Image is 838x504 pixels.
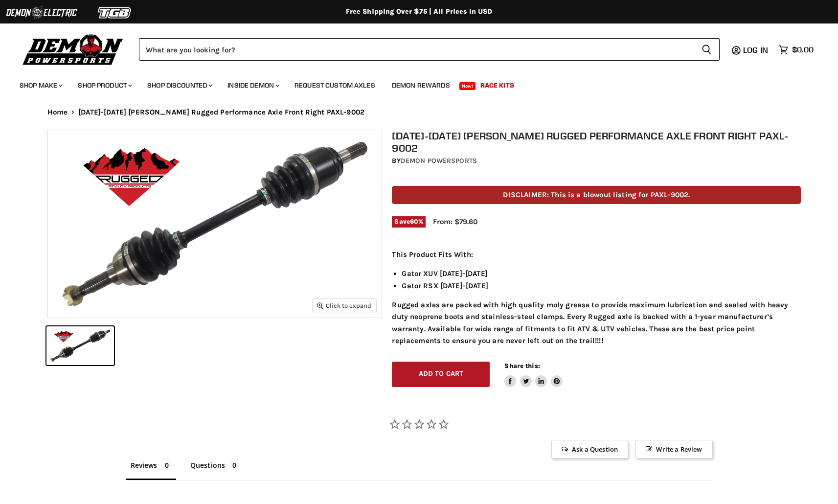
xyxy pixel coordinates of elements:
a: Log in [739,46,774,54]
span: New! [459,82,476,90]
span: Ask a Question [551,440,628,458]
h1: [DATE]-[DATE] [PERSON_NAME] Rugged Performance Axle Front Right PAXL-9002 [392,130,801,154]
button: 2011-2022 John Deere Rugged Performance Axle Front Right PAXL-9002 thumbnail [46,326,114,365]
span: $0.00 [792,45,814,54]
div: Free Shipping Over $75 | All Prices In USD [28,7,811,16]
span: 60 [410,218,418,225]
p: DISCLAIMER: This is a blowout listing for PAXL-9002. [392,186,801,204]
a: Demon Powersports [401,157,477,165]
span: Write a Review [635,440,712,458]
a: Shop Make [12,75,68,95]
span: Save % [392,216,426,227]
span: [DATE]-[DATE] [PERSON_NAME] Rugged Performance Axle Front Right PAXL-9002 [78,108,364,116]
nav: Breadcrumbs [28,108,811,116]
ul: Main menu [12,71,811,95]
a: Inside Demon [220,75,285,95]
div: by [392,156,801,166]
span: Share this: [504,362,540,369]
a: Shop Discounted [140,75,218,95]
img: Demon Electric Logo 2 [5,3,78,22]
p: This Product Fits With: [392,249,801,260]
a: Request Custom Axles [287,75,383,95]
button: Add to cart [392,362,490,388]
img: Demon Powersports [20,32,127,67]
a: Shop Product [70,75,138,95]
div: Rugged axles are packed with high quality moly grease to provide maximum lubrication and sealed w... [392,249,801,347]
li: Questions [185,458,244,480]
aside: Share this: [504,362,563,388]
img: 2011-2022 John Deere Rugged Performance Axle Front Right PAXL-9002 [48,130,382,318]
span: Log in [743,45,768,55]
img: TGB Logo 2 [78,3,152,22]
span: Click to expand [317,302,371,309]
input: Search [139,38,694,61]
a: $0.00 [774,43,818,57]
button: Click to expand [313,299,376,312]
a: Race Kits [473,75,521,95]
a: Home [47,108,68,116]
li: Gator RSX [DATE]-[DATE] [402,280,801,292]
a: Demon Rewards [385,75,457,95]
li: Reviews [126,458,176,480]
form: Product [139,38,720,61]
button: Search [694,38,720,61]
li: Gator XUV [DATE]-[DATE] [402,268,801,279]
span: Add to cart [419,369,464,378]
span: From: $79.60 [433,217,477,226]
